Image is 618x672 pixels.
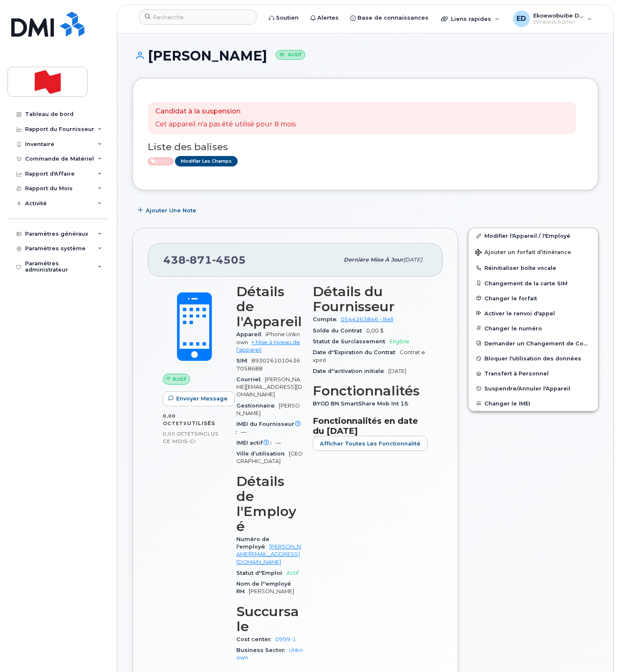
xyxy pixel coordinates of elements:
[176,395,228,403] span: Envoyer Message
[286,570,299,576] span: Actif
[388,368,406,374] span: [DATE]
[236,536,269,550] span: Numéro de l'employé
[469,291,598,306] button: Changer le forfait
[341,316,393,322] a: 0544263846 - Bell
[469,396,598,411] button: Changer le IMEI
[469,306,598,321] button: Activer le renvoi d'appel
[236,421,303,435] span: IMEI du Fournisseur
[313,338,390,345] span: Statut de Surclassement
[313,316,341,322] span: Compte
[236,604,303,634] h3: Succursale
[163,391,235,406] button: Envoyer Message
[236,403,279,409] span: Gestionnaire
[236,339,300,353] a: + Mise à niveau de l'appareil
[236,570,286,576] span: Statut d''Emploi
[475,249,571,257] span: Ajouter un forfait d’itinérance
[313,349,425,363] span: Contrat expiré
[276,440,281,446] span: —
[175,156,238,166] a: Modifier les Champs
[236,636,275,642] span: Cost center
[313,368,388,374] span: Date d''activation initiale
[236,376,302,398] span: [PERSON_NAME][EMAIL_ADDRESS][DOMAIN_NAME]
[469,351,598,366] button: Bloquer l'utilisation des données
[469,228,598,243] a: Modifier l'Appareil / l'Employé
[275,636,296,642] a: 0999-1
[313,416,428,436] h3: Fonctionnalités en date du [DATE]
[172,375,186,383] span: Actif
[469,276,598,291] button: Changement de la carte SIM
[484,385,570,392] span: Suspendre/Annuler l'Appareil
[236,357,300,371] span: 89302610104367058688
[132,203,203,218] button: Ajouter une Note
[276,50,305,60] small: Actif
[236,581,291,594] span: Nom de l''employé RH
[249,588,294,594] span: [PERSON_NAME]
[236,451,289,457] span: Ville d’utilisation
[484,310,555,316] span: Activer le renvoi d'appel
[344,257,403,263] span: Dernière mise à jour
[313,383,428,398] h3: Fonctionnalités
[236,403,300,416] span: [PERSON_NAME]
[236,357,251,364] span: SIM
[313,284,428,314] h3: Détails du Fournisseur
[469,336,598,351] button: Demander un Changement de Compte
[148,157,174,166] span: Active
[236,376,265,383] span: Courriel
[163,430,218,444] span: inclus ce mois-ci
[186,254,212,266] span: 871
[146,206,196,214] span: Ajouter une Note
[236,544,301,565] a: [PERSON_NAME][EMAIL_ADDRESS][DOMAIN_NAME]
[236,440,276,446] span: IMEI actif
[163,254,246,266] span: 438
[313,327,366,334] span: Solde du Contrat
[241,429,246,435] span: —
[469,243,598,260] button: Ajouter un forfait d’itinérance
[469,321,598,336] button: Changer le numéro
[236,331,266,337] span: Appareil
[236,331,300,345] span: iPhone Unknown
[484,295,537,301] span: Changer le forfait
[390,338,409,345] span: Eligible
[236,284,303,329] h3: Détails de l'Appareil
[313,400,413,407] span: BYOD BN SmartShare Mob Int 15
[469,260,598,275] button: Réinitialiser boîte vocale
[403,257,422,263] span: [DATE]
[155,107,296,116] p: Candidat à la suspension
[132,48,598,63] h1: [PERSON_NAME]
[155,120,296,129] p: Cet appareil n'a pas été utilisé pour 8 mois
[469,381,598,396] button: Suspendre/Annuler l'Appareil
[148,142,583,152] h3: Liste des balises
[236,647,289,653] span: Business Sector
[163,413,187,426] span: 0,00 Octets
[313,349,400,355] span: Date d''Expiration du Contrat
[163,431,198,437] span: 0,00 Octets
[212,254,246,266] span: 4505
[236,474,303,534] h3: Détails de l'Employé
[320,440,420,448] span: Afficher Toutes les Fonctionnalité
[187,420,215,426] span: utilisés
[366,327,384,334] span: 0,00 $
[313,436,428,451] button: Afficher Toutes les Fonctionnalité
[469,366,598,381] button: Transfert à Personnel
